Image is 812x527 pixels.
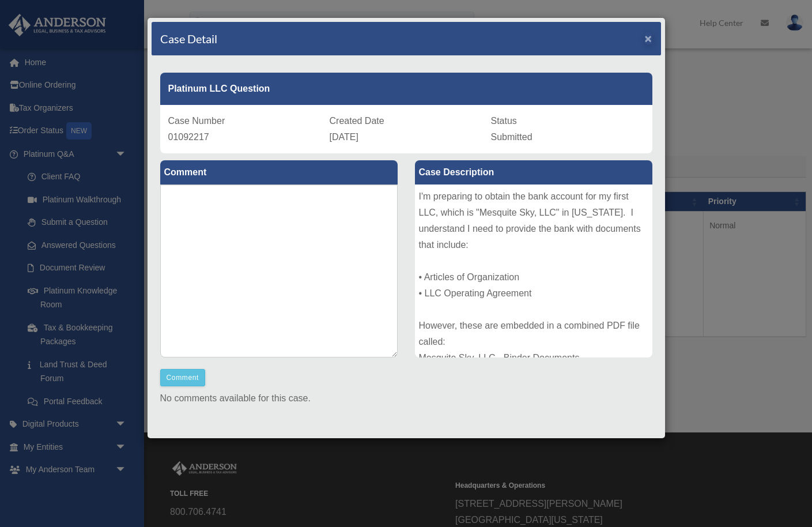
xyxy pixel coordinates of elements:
div: I'm preparing to obtain the bank account for my first LLC, which is "Mesquite Sky, LLC" in [US_ST... [415,185,652,357]
h4: Case Detail [160,31,217,47]
p: No comments available for this case. [160,390,652,406]
label: Comment [160,160,398,185]
span: Case Number [168,116,225,126]
span: [DATE] [330,132,358,142]
span: 01092217 [168,132,209,142]
span: Status [491,116,517,126]
button: Close [645,32,652,44]
div: Platinum LLC Question [160,73,652,105]
button: Comment [160,369,206,386]
span: Submitted [491,132,532,142]
label: Case Description [415,160,652,185]
span: Created Date [330,116,384,126]
span: × [645,32,652,45]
